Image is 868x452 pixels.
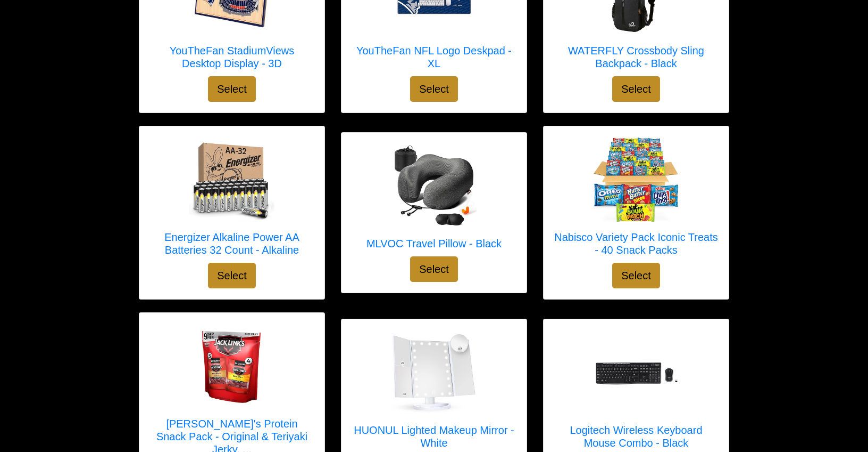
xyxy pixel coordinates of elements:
[189,137,274,222] img: Energizer Alkaline Power AA Batteries 32 Count - Alkaline
[410,256,458,282] button: Select
[208,76,256,102] button: Select
[594,330,679,415] img: Logitech Wireless Keyboard Mouse Combo - Black
[594,137,679,222] img: Nabisco Variety Pack Iconic Treats - 40 Snack Packs
[189,324,274,409] img: Jack Link's Protein Snack Pack - Original & Teriyaki Jerky, 1.25 Oz (Pack of 11)
[208,263,256,288] button: Select
[150,137,314,263] a: Energizer Alkaline Power AA Batteries 32 Count - Alkaline Energizer Alkaline Power AA Batteries 3...
[352,424,516,449] h5: HUONUL Lighted Makeup Mirror - White
[391,143,477,229] img: MLVOC Travel Pillow - Black
[366,237,502,250] h5: MLVOC Travel Pillow - Black
[554,424,718,449] h5: Logitech Wireless Keyboard Mouse Combo - Black
[612,263,660,288] button: Select
[612,76,660,102] button: Select
[554,137,718,263] a: Nabisco Variety Pack Iconic Treats - 40 Snack Packs Nabisco Variety Pack Iconic Treats - 40 Snack...
[554,231,718,256] h5: Nabisco Variety Pack Iconic Treats - 40 Snack Packs
[410,76,458,102] button: Select
[366,143,502,256] a: MLVOC Travel Pillow - Black MLVOC Travel Pillow - Black
[554,44,718,70] h5: WATERFLY Crossbody Sling Backpack - Black
[391,330,477,415] img: HUONUL Lighted Makeup Mirror - White
[352,44,516,70] h5: YouTheFan NFL Logo Deskpad - XL
[150,44,314,70] h5: YouTheFan StadiumViews Desktop Display - 3D
[150,231,314,256] h5: Energizer Alkaline Power AA Batteries 32 Count - Alkaline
